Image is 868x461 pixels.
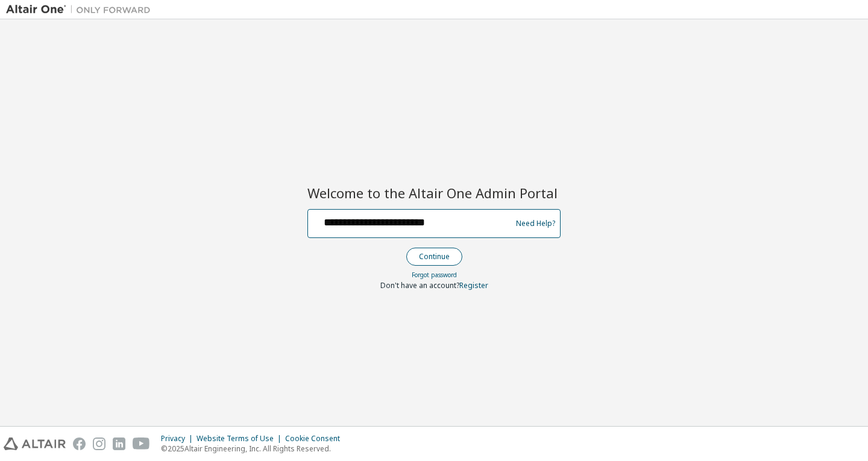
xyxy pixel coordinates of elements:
[380,280,459,290] span: Don't have an account?
[307,184,561,201] h2: Welcome to the Altair One Admin Portal
[406,248,462,266] button: Continue
[73,437,86,450] img: facebook.svg
[459,280,488,290] a: Register
[4,437,66,450] img: altair_logo.svg
[133,437,150,450] img: youtube.svg
[161,444,347,454] p: © 2025 Altair Engineering, Inc. All Rights Reserved.
[285,434,347,444] div: Cookie Consent
[197,434,285,444] div: Website Terms of Use
[6,4,157,16] img: Altair One
[516,223,555,224] a: Need Help?
[412,271,457,279] a: Forgot password
[113,437,125,450] img: linkedin.svg
[161,434,197,444] div: Privacy
[93,437,105,450] img: instagram.svg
